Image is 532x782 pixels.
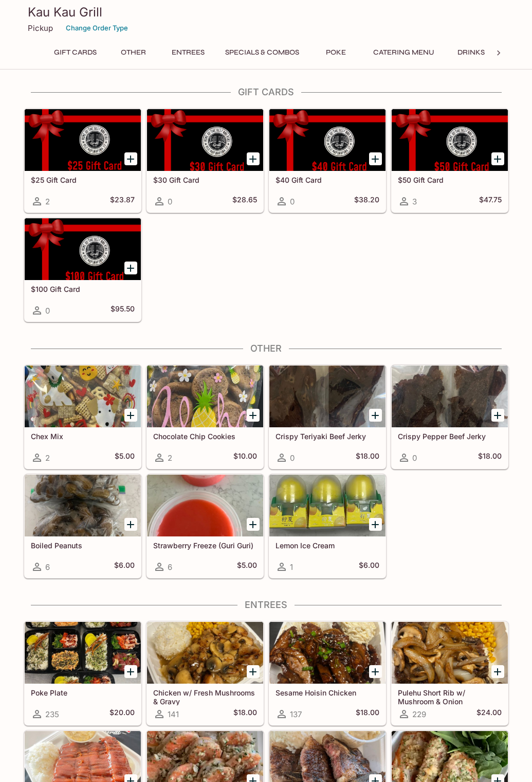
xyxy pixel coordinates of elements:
h4: Other [24,343,509,354]
button: Add Poke Plate [124,665,137,678]
a: Chex Mix2$5.00 [24,365,141,469]
span: 0 [45,306,50,316]
h5: $10.00 [233,451,257,464]
div: Lemon Ice Cream [269,475,386,536]
div: $25 Gift Card [25,109,141,171]
h5: $50 Gift Card [398,176,502,184]
button: Entrees [165,45,211,60]
span: 2 [45,197,50,206]
div: Chocolate Chip Cookies [147,366,263,427]
h5: $18.00 [478,451,502,464]
div: Sesame Hoisin Chicken [269,622,386,684]
a: Crispy Pepper Beef Jerky0$18.00 [391,365,508,469]
h5: $18.00 [356,451,379,464]
a: Lemon Ice Cream1$6.00 [269,474,386,578]
div: Chex Mix [25,366,141,427]
h5: $24.00 [476,708,502,720]
h5: $30 Gift Card [153,176,257,184]
h5: $25 Gift Card [31,176,135,184]
div: Boiled Peanuts [25,475,141,536]
button: Add $40 Gift Card [369,152,382,165]
button: Other [111,45,157,60]
span: 141 [168,709,179,719]
button: Add $50 Gift Card [491,152,504,165]
button: Catering Menu [368,45,440,60]
div: $100 Gift Card [25,218,141,280]
button: Add Boiled Peanuts [124,518,137,531]
h5: $20.00 [109,708,135,720]
button: Add $100 Gift Card [124,262,137,274]
span: 0 [290,453,295,463]
button: Add Crispy Teriyaki Beef Jerky [369,409,382,422]
button: Add Strawberry Freeze (Guri Guri) [247,518,260,531]
a: Chicken w/ Fresh Mushrooms & Gravy141$18.00 [146,621,264,725]
h5: Boiled Peanuts [31,541,135,550]
a: $40 Gift Card0$38.20 [269,109,386,213]
span: 0 [168,197,172,206]
a: Pulehu Short Rib w/ Mushroom & Onion229$24.00 [391,621,508,725]
button: Add Lemon Ice Cream [369,518,382,531]
div: $30 Gift Card [147,109,263,171]
button: Add $25 Gift Card [124,152,137,165]
a: Poke Plate235$20.00 [24,621,141,725]
span: 1 [290,562,293,572]
div: Crispy Teriyaki Beef Jerky [269,366,386,427]
h5: $95.50 [111,304,135,317]
h5: $23.87 [110,195,135,207]
button: Add Sesame Hoisin Chicken [369,665,382,678]
h5: $5.00 [237,561,257,573]
a: $25 Gift Card2$23.87 [24,109,141,213]
h5: $40 Gift Card [276,176,379,184]
div: Pulehu Short Rib w/ Mushroom & Onion [392,622,508,684]
h5: Crispy Pepper Beef Jerky [398,432,502,441]
h5: Pulehu Short Rib w/ Mushroom & Onion [398,688,502,705]
p: Pickup [28,23,53,33]
button: Add Chocolate Chip Cookies [247,409,260,422]
h5: Chocolate Chip Cookies [153,432,257,441]
h4: Gift Cards [24,86,509,98]
a: Sesame Hoisin Chicken137$18.00 [269,621,386,725]
span: 6 [168,562,172,572]
button: Add Pulehu Short Rib w/ Mushroom & Onion [491,665,504,678]
button: Gift Cards [48,45,102,60]
h5: $6.00 [114,561,135,573]
div: $40 Gift Card [269,109,386,171]
h5: $100 Gift Card [31,285,135,293]
a: $30 Gift Card0$28.65 [146,109,264,213]
h5: $5.00 [115,451,135,464]
button: Add Chicken w/ Fresh Mushrooms & Gravy [247,665,260,678]
button: Add Chex Mix [124,409,137,422]
h5: Sesame Hoisin Chicken [276,688,379,697]
button: Add Crispy Pepper Beef Jerky [491,409,504,422]
h5: $38.20 [354,195,379,207]
h5: $6.00 [359,561,379,573]
div: Poke Plate [25,622,141,684]
button: Add $30 Gift Card [247,152,260,165]
span: 137 [290,709,302,719]
a: $100 Gift Card0$95.50 [24,218,141,322]
span: 0 [412,453,417,463]
h5: $18.00 [233,708,257,720]
h3: Kau Kau Grill [28,4,505,20]
h5: Lemon Ice Cream [276,541,379,550]
span: 2 [45,453,50,463]
a: Crispy Teriyaki Beef Jerky0$18.00 [269,365,386,469]
span: 0 [290,197,295,206]
span: 235 [45,709,59,719]
h5: Chicken w/ Fresh Mushrooms & Gravy [153,688,257,705]
button: Drinks [448,45,494,60]
a: Boiled Peanuts6$6.00 [24,474,141,578]
button: Change Order Type [61,20,133,36]
div: Strawberry Freeze (Guri Guri) [147,475,263,536]
h5: Poke Plate [31,688,135,697]
a: Strawberry Freeze (Guri Guri)6$5.00 [146,474,264,578]
span: 2 [168,453,172,463]
button: Poke [313,45,359,60]
a: Chocolate Chip Cookies2$10.00 [146,365,264,469]
span: 6 [45,562,50,572]
div: Crispy Pepper Beef Jerky [392,366,508,427]
h5: Chex Mix [31,432,135,441]
h4: Entrees [24,599,509,611]
h5: $18.00 [356,708,379,720]
a: $50 Gift Card3$47.75 [391,109,508,213]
